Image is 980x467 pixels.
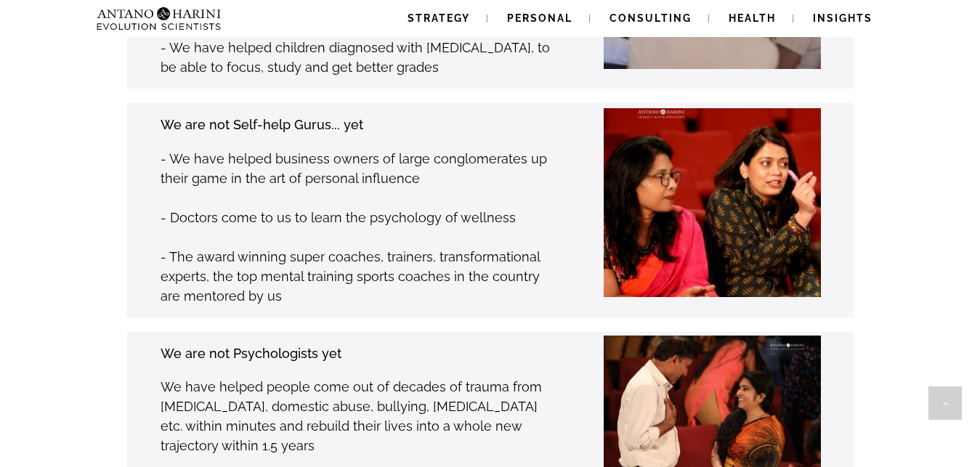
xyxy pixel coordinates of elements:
[610,12,692,24] span: Consulting
[408,12,470,24] span: Strategy
[813,12,872,24] span: Insights
[161,208,558,227] p: - Doctors come to us to learn the psychology of wellness
[161,346,341,361] strong: We are not Psychologists yet
[507,12,572,24] span: Personal
[161,377,558,455] p: We have helped people come out of decades of trauma from [MEDICAL_DATA], domestic abuse, bullying...
[604,107,821,325] img: Chandrika-Jessica
[161,117,363,132] strong: We are not Self-help Gurus... yet
[729,12,776,24] span: Health
[161,247,558,306] p: - The award winning super coaches, trainers, transformational experts, the top mental training sp...
[161,149,558,188] p: - We have helped business owners of large conglomerates up their game in the art of personal infl...
[161,38,558,77] p: - We have helped children diagnosed with [MEDICAL_DATA], to be able to focus, study and get bette...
